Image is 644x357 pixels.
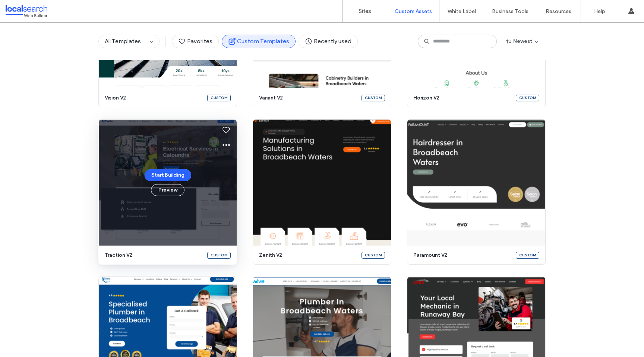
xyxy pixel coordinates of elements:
[516,252,539,259] div: Custom
[500,35,546,47] button: Newest
[546,8,571,15] label: Resources
[17,5,32,12] span: Help
[151,184,184,196] button: Preview
[207,95,231,101] div: Custom
[178,37,212,45] span: Favorites
[259,94,357,102] span: variant v2
[299,35,358,48] button: Recently used
[228,37,289,45] span: Custom Templates
[362,95,385,101] div: Custom
[359,8,371,15] label: Sites
[305,37,351,45] span: Recently used
[259,252,357,259] span: zenith v2
[395,8,432,15] label: Custom Assets
[362,252,385,259] div: Custom
[99,35,147,48] button: All Templates
[413,94,511,102] span: horizon v2
[222,35,296,48] button: Custom Templates
[105,252,203,259] span: traction v2
[172,35,219,48] button: Favorites
[145,169,191,181] button: Start Building
[105,38,141,45] span: All Templates
[594,8,605,15] label: Help
[207,252,231,259] div: Custom
[105,94,203,102] span: vision v2
[413,252,511,259] span: paramount v2
[448,8,476,15] label: White Label
[492,8,528,15] label: Business Tools
[516,95,539,101] div: Custom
